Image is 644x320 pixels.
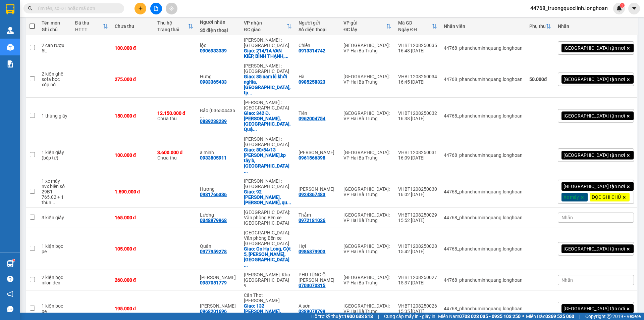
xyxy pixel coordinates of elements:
[620,3,625,8] sup: 1
[42,243,68,254] div: 1 kiện bọc pe
[299,272,337,283] div: PHỤ TÙNG Ô TÔ TÌNH HUYỀN
[444,215,523,220] div: 44768_phanchuminhquang.longhoan
[42,113,68,119] div: 1 thùng giấy
[343,150,391,161] div: [GEOGRAPHIC_DATA]: VP Hai Bà Trưng
[200,48,227,53] div: 0906933339
[299,48,325,53] div: 0913314742
[398,275,437,280] div: VHBT1208250027
[154,17,197,35] th: Toggle SortBy
[343,243,391,254] div: [GEOGRAPHIC_DATA]: VP Hai Bà Trưng
[7,306,13,312] span: message
[7,44,14,51] img: warehouse-icon
[395,17,440,35] th: Toggle SortBy
[244,110,292,132] div: Giao: 342 Đ. Tạ Quang Bửu, Phường 4, Quận 8, Hồ Chí Minh
[200,212,237,218] div: Lương
[157,110,193,121] div: Chưa thu
[166,3,177,14] button: aim
[244,246,292,268] div: Giao: Go Hạ Long, Cột 5, Hồng Hà, Hạ Long, Quảng Ninh
[200,275,237,280] div: Tuấn Lạnh
[169,6,174,11] span: aim
[526,313,574,320] span: Miền Bắc
[157,20,188,26] div: Thu hộ
[398,249,437,254] div: 15:42 [DATE]
[444,277,523,283] div: 44768_phanchuminhquang.longhoan
[42,303,68,314] div: 1 kiện boc pe
[563,246,625,252] span: [GEOGRAPHIC_DATA] tận nơi
[157,150,193,155] div: 3.600.000 đ
[621,3,623,8] span: 1
[398,212,437,218] div: VHBT1208250029
[154,6,158,11] span: file-add
[444,24,523,29] div: Nhân viên
[7,260,14,267] img: warehouse-icon
[563,113,625,119] span: [GEOGRAPHIC_DATA] tận nơi
[42,20,68,26] div: Tên món
[244,210,292,226] div: [GEOGRAPHIC_DATA]: Văn phòng Bến xe [GEOGRAPHIC_DATA]
[42,27,68,32] div: Ghi chú
[563,76,625,82] span: [GEOGRAPHIC_DATA] tận nơi
[248,90,252,95] span: ...
[529,24,546,29] div: Phụ thu
[299,243,337,249] div: Hợi
[138,6,143,11] span: plus
[13,259,15,261] sup: 1
[444,189,523,194] div: 44768_phanchuminhquang.longhoan
[563,152,625,158] span: [GEOGRAPHIC_DATA] tận nơi
[75,27,103,32] div: HTTT
[398,243,437,249] div: VHBT1208250028
[398,303,437,309] div: VHBT1208250026
[343,43,391,53] div: [GEOGRAPHIC_DATA]: VP Hai Bà Trưng
[51,200,55,205] span: ...
[529,77,547,82] strong: 50.000 đ
[157,110,193,116] div: 12.150.000 đ
[299,218,325,223] div: 0972181026
[115,24,151,29] div: Chưa thu
[343,74,391,85] div: [GEOGRAPHIC_DATA]: VP Hai Bà Trưng
[115,189,151,194] div: 1.590.000 đ
[284,53,288,59] span: ...
[244,262,248,268] span: ...
[299,212,337,218] div: Thắm
[398,309,437,314] div: 15:35 [DATE]
[200,249,227,254] div: 0977959278
[299,155,325,161] div: 0961566398
[398,20,432,26] div: Mã GD
[299,283,325,288] div: 0703070315
[200,150,237,155] div: a minh
[244,27,286,32] div: ĐC giao
[398,192,437,197] div: 16:02 [DATE]
[299,79,325,85] div: 0985258323
[42,71,68,87] div: 2 kiện ghế sofa bọc xốp nổ
[115,246,151,252] div: 105.000 đ
[200,79,227,85] div: 0983365433
[444,45,523,51] div: 44768_phanchuminhquang.longhoan
[398,116,437,121] div: 16:38 [DATE]
[398,155,437,161] div: 16:09 [DATE]
[607,314,611,319] span: copyright
[244,63,292,74] div: [PERSON_NAME] : [GEOGRAPHIC_DATA]
[579,313,580,320] span: |
[299,43,337,48] div: Chiến
[343,20,386,26] div: VP gửi
[72,17,111,35] th: Toggle SortBy
[522,315,524,318] span: ⚪️
[244,230,292,246] div: [GEOGRAPHIC_DATA]: Văn phòng Bến xe [GEOGRAPHIC_DATA]
[398,280,437,285] div: 15:37 [DATE]
[398,48,437,53] div: 16:48 [DATE]
[561,277,573,283] span: Nhãn
[398,74,437,79] div: VHBT1208250034
[240,17,295,35] th: Toggle SortBy
[200,218,227,223] div: 0348979968
[525,4,613,12] span: 44768_truongquoclinh.longhoan
[631,5,637,11] span: caret-down
[115,277,151,283] div: 260.000 đ
[244,169,248,174] span: ...
[200,119,227,124] div: 0889238239
[444,306,523,311] div: 44768_phanchuminhquang.longhoan
[244,292,292,303] div: Cần Thơ: [PERSON_NAME]
[561,215,573,220] span: Nhãn
[340,17,394,35] th: Toggle SortBy
[545,314,574,319] strong: 0369 525 060
[200,192,227,197] div: 0981766336
[343,186,391,197] div: [GEOGRAPHIC_DATA]: VP Hai Bà Trưng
